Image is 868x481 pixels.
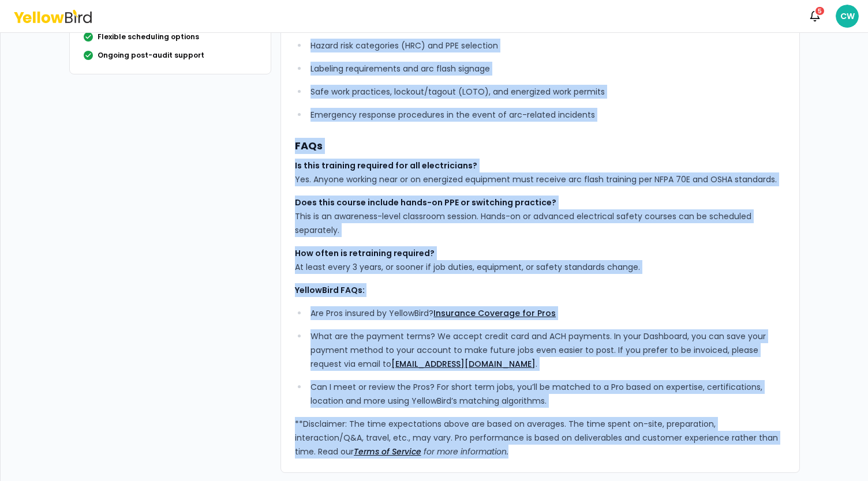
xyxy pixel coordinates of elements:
strong: Is this training required for all electricians? [295,160,477,171]
p: Emergency response procedures in the event of arc-related incidents [310,108,785,122]
p: Ongoing post-audit support [98,51,204,60]
strong: YellowBird FAQs: [295,284,365,296]
button: 5 [803,5,826,28]
strong: How often is retraining required? [295,247,435,259]
div: 5 [814,6,825,16]
a: Insurance Coverage for Pros [433,307,556,319]
p: Yes. Anyone working near or on energized equipment must receive arc flash training per NFPA 70E a... [295,159,785,186]
p: Safe work practices, lockout/tagout (LOTO), and energized work permits [310,85,785,99]
span: CW [836,5,859,28]
em: for more information. [424,446,508,457]
p: Flexible scheduling options [98,32,199,42]
p: At least every 3 years, or sooner if job duties, equipment, or safety standards change. [295,246,785,274]
p: What are the payment terms? We accept credit card and ACH payments. In your Dashboard, you can sa... [310,329,785,371]
p: Are Pros insured by YellowBird? [310,306,785,320]
strong: FAQs [295,138,323,153]
strong: Does this course include hands-on PPE or switching practice? [295,197,556,208]
p: Can I meet or review the Pros? For short term jobs, you’ll be matched to a Pro based on expertise... [310,380,785,408]
a: Terms of Service [354,446,421,457]
p: **Disclaimer: The time expectations above are based on averages. The time spent on-site, preparat... [295,417,785,459]
a: [EMAIL_ADDRESS][DOMAIN_NAME] [391,358,536,370]
p: Hazard risk categories (HRC) and PPE selection [310,39,785,52]
p: Labeling requirements and arc flash signage [310,62,785,76]
p: This is an awareness-level classroom session. Hands-on or advanced electrical safety courses can ... [295,196,785,237]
